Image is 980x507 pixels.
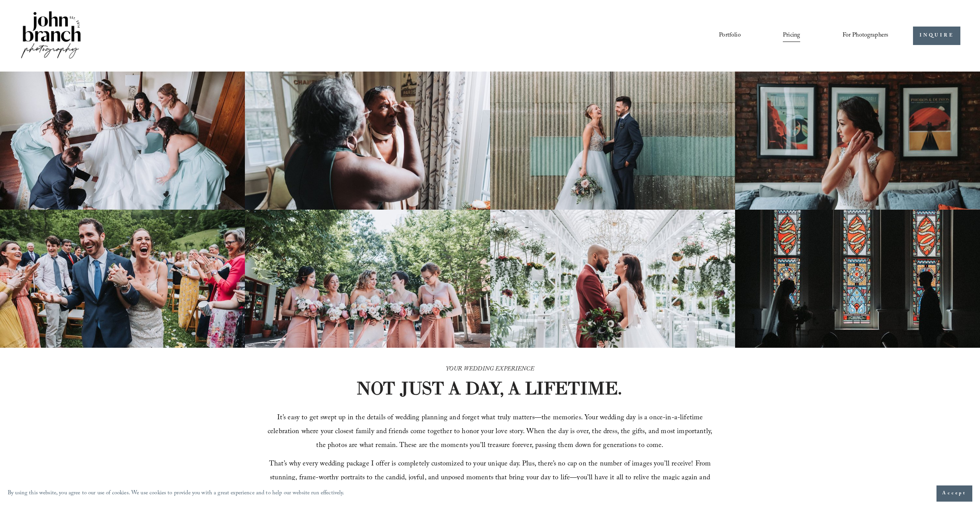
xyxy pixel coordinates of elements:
[490,210,735,348] img: Bride and groom standing in an elegant greenhouse with chandeliers and lush greenery.
[719,29,740,42] a: Portfolio
[942,490,967,497] span: Accept
[783,29,800,42] a: Pricing
[913,27,960,45] a: INQUIRE
[268,412,714,452] span: It’s easy to get swept up in the details of wedding planning and forget what truly matters—the me...
[843,29,889,42] a: folder dropdown
[843,30,889,42] span: For Photographers
[245,72,490,210] img: Woman applying makeup to another woman near a window with floral curtains and autumn flowers.
[245,210,490,348] img: A bride and four bridesmaids in pink dresses, holding bouquets with pink and white flowers, smili...
[269,459,713,498] span: That’s why every wedding package I offer is completely customized to your unique day. Plus, there...
[735,210,980,348] img: Silhouettes of a bride and groom facing each other in a church, with colorful stained glass windo...
[490,72,735,210] img: A bride and groom standing together, laughing, with the bride holding a bouquet in front of a cor...
[936,485,972,502] button: Accept
[8,488,345,499] p: By using this website, you agree to our use of cookies. We use cookies to provide you with a grea...
[446,364,534,375] em: YOUR WEDDING EXPERIENCE
[356,377,622,399] strong: NOT JUST A DAY, A LIFETIME.
[20,10,82,62] img: John Branch IV Photography
[735,72,980,210] img: Bride adjusting earring in front of framed posters on a brick wall.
